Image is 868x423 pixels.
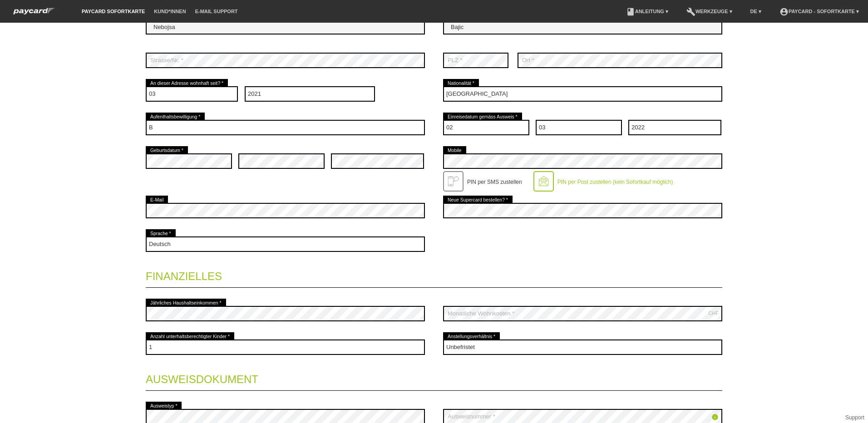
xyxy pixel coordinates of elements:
[845,414,864,421] a: Support
[77,9,149,14] a: paycard Sofortkarte
[146,261,722,288] legend: Finanzielles
[9,6,59,16] img: paycard Sofortkarte
[621,9,673,14] a: bookAnleitung ▾
[746,9,766,14] a: DE ▾
[775,9,863,14] a: account_circlepaycard - Sofortkarte ▾
[711,413,719,421] i: info
[626,7,635,16] i: book
[557,179,673,185] label: PIN per Post zustellen (kein Sofortkauf möglich)
[191,9,242,14] a: E-Mail Support
[467,179,522,185] label: PIN per SMS zustellen
[682,9,737,14] a: buildWerkzeuge ▾
[711,414,719,422] a: info
[149,9,190,14] a: Kund*innen
[146,364,722,391] legend: Ausweisdokument
[9,10,59,17] a: paycard Sofortkarte
[779,7,789,16] i: account_circle
[686,7,695,16] i: build
[708,310,719,316] div: CHF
